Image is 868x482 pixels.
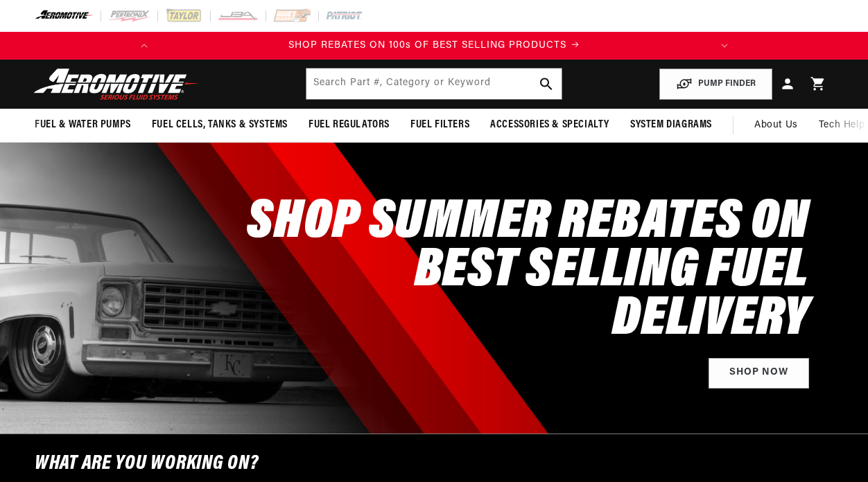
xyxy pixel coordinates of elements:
[754,120,798,130] span: About Us
[30,68,203,100] img: Aeromotive
[306,69,562,99] input: Search by Part Number, Category or Keyword
[158,38,711,53] a: SHOP REBATES ON 100s OF BEST SELLING PRODUCTS
[298,109,400,141] summary: Fuel Regulators
[480,109,620,141] summary: Accessories & Specialty
[141,109,298,141] summary: Fuel Cells, Tanks & Systems
[158,38,711,53] div: 1 of 2
[410,118,469,132] span: Fuel Filters
[744,109,808,142] a: About Us
[216,199,809,344] h2: SHOP SUMMER REBATES ON BEST SELLING FUEL DELIVERY
[709,358,809,389] a: Shop Now
[400,109,480,141] summary: Fuel Filters
[130,32,158,60] button: Translation missing: en.sections.announcements.previous_announcement
[152,118,288,132] span: Fuel Cells, Tanks & Systems
[24,109,141,141] summary: Fuel & Water Pumps
[309,118,390,132] span: Fuel Regulators
[819,118,865,133] span: Tech Help
[659,69,772,100] button: PUMP FINDER
[490,118,609,132] span: Accessories & Specialty
[531,69,562,99] button: search button
[620,109,722,141] summary: System Diagrams
[158,38,711,53] div: Announcement
[288,40,566,51] span: SHOP REBATES ON 100s OF BEST SELLING PRODUCTS
[711,32,738,60] button: Translation missing: en.sections.announcements.next_announcement
[630,118,712,132] span: System Diagrams
[35,118,131,132] span: Fuel & Water Pumps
